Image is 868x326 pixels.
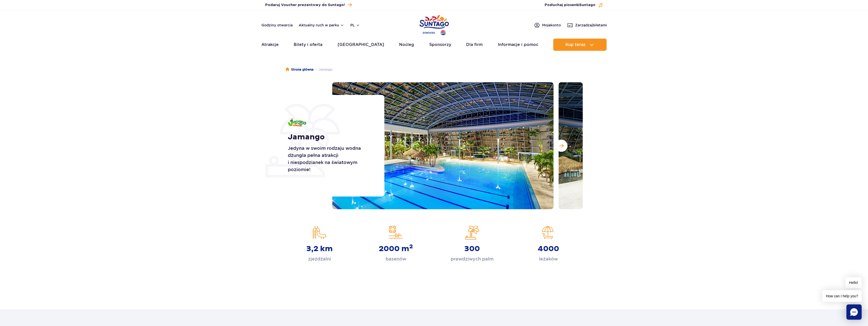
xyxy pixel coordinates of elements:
a: Godziny otwarcia [261,23,293,28]
a: Podaruj Voucher prezentowy do Suntago! [265,2,352,8]
span: Posłuchaj piosenki [545,3,595,8]
li: Jamango [313,67,333,72]
a: Mojekonto [534,22,561,28]
strong: 300 [464,244,480,253]
span: Moje konto [542,23,561,28]
button: Aktualny ruch w parku [299,23,344,27]
a: Atrakcje [261,39,279,51]
p: prawdziwych palm [451,255,494,263]
button: Następny slajd [555,140,567,152]
span: Kup teraz [565,42,586,47]
p: basenów [386,255,406,263]
a: Dla firm [466,39,483,51]
p: leżaków [539,255,558,263]
sup: 2 [409,243,413,250]
span: Suntago [579,3,595,7]
a: Informacje i pomoc [498,39,538,51]
button: pl [350,23,360,28]
span: Podaruj Voucher prezentowy do Suntago! [265,3,345,8]
button: Posłuchaj piosenkiSuntago [545,3,603,8]
a: Nocleg [399,39,414,51]
strong: 3,2 km [306,244,333,253]
button: Kup teraz [553,39,607,51]
strong: 4000 [538,244,559,253]
a: Sponsorzy [429,39,451,51]
a: Park of Poland [419,13,449,36]
div: Chat [846,304,862,320]
span: Zarządzaj biletami [575,23,607,28]
p: zjeżdżalni [308,255,331,263]
a: Strona główna [286,67,313,72]
img: Jamango [288,119,306,126]
a: Zarządzajbiletami [567,22,607,28]
h1: Jamango [288,133,373,142]
a: [GEOGRAPHIC_DATA] [338,39,384,51]
strong: 2000 m [379,244,413,253]
a: Bilety i oferta [294,39,322,51]
p: Jedyna w swoim rodzaju wodna dżungla pełna atrakcji i niespodzianek na światowym poziomie! [288,145,373,173]
span: Hello! [845,277,862,288]
span: How can I help you? [822,290,862,302]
